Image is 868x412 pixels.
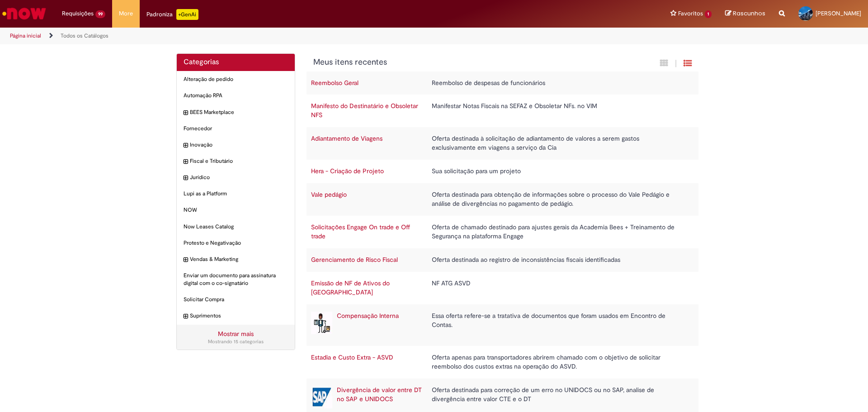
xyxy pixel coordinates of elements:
img: Compensação Interna [311,312,332,334]
span: Suprimentos [190,312,288,320]
img: ServiceNow [1,5,47,23]
td: Sua solicitação para um projeto [427,160,689,183]
i: expandir categoria Jurídico [184,174,188,183]
a: Todos os Catálogos [61,32,108,39]
span: Fiscal e Tributário [190,157,288,165]
tr: Compensação Interna Compensação Interna Essa oferta refere-se a tratativa de documentos que foram... [307,304,699,346]
p: +GenAi [176,9,198,20]
div: Alteração de pedido [177,71,295,88]
div: Protesto e Negativação [177,235,295,251]
a: Adiantamento de Viagens [311,134,382,142]
tr: Emissão de NF de Ativos do [GEOGRAPHIC_DATA] NF ATG ASVD [307,272,699,304]
a: Compensação Interna [337,312,399,320]
div: Now Leases Catalog [177,218,295,235]
div: expandir categoria Jurídico Jurídico [177,169,295,186]
h2: Categorias [184,58,288,66]
span: Rascunhos [733,9,765,18]
div: Lupi as a Platform [177,185,295,202]
a: Reembolso Geral [311,79,359,87]
i: expandir categoria Inovação [184,141,188,150]
div: Enviar um documento para assinatura digital com o co-signatário [177,267,295,292]
span: Solicitar Compra [184,296,288,303]
span: [PERSON_NAME] [816,9,861,17]
div: Fornecedor [177,120,295,137]
span: | [675,58,677,69]
i: expandir categoria Fiscal e Tributário [184,157,188,166]
span: 1 [705,10,712,18]
tr: Vale pedágio Oferta destinada para obtenção de informações sobre o processo do Vale Pedágio e aná... [307,183,699,216]
div: expandir categoria Suprimentos Suprimentos [177,308,295,324]
a: Mostrar mais [218,330,254,338]
tr: Estadia e Custo Extra - ASVD Oferta apenas para transportadores abrirem chamado com o objetivo de... [307,346,699,379]
img: Divergência de valor entre DT no SAP e UNIDOCS [311,386,332,408]
a: Gerenciamento de Risco Fiscal [311,256,398,264]
ul: Categorias [177,71,295,324]
span: Enviar um documento para assinatura digital com o co-signatário [184,272,288,287]
tr: Manifesto do Destinatário e Obsoletar NFS Manifestar Notas Fiscais na SEFAZ e Obsoletar NFs. no VIM [307,95,699,127]
tr: Hera - Criação de Projeto Sua solicitação para um projeto [307,160,699,183]
td: Essa oferta refere-se a tratativa de documentos que foram usados em Encontro de Contas. [427,304,689,346]
a: Estadia e Custo Extra - ASVD [311,353,393,361]
span: Requisições [62,9,94,18]
div: expandir categoria BEES Marketplace BEES Marketplace [177,104,295,121]
h1: {"description":"","title":"Meus itens recentes"} Categoria [313,58,594,67]
div: Automação RPA [177,87,295,104]
a: Vale pedágio [311,190,347,199]
tr: Gerenciamento de Risco Fiscal Oferta destinada ao registro de inconsistências fiscais identificadas [307,248,699,272]
td: Manifestar Notas Fiscais na SEFAZ e Obsoletar NFs. no VIM [427,95,689,127]
div: Padroniza [146,9,198,20]
ul: Trilhas de página [7,28,572,44]
div: Mostrando 15 categorias [184,338,288,346]
span: Favoritos [678,9,703,18]
a: Rascunhos [725,9,765,18]
span: More [119,9,133,18]
a: Página inicial [10,32,41,39]
span: Now Leases Catalog [184,223,288,231]
i: expandir categoria BEES Marketplace [184,109,188,118]
div: expandir categoria Fiscal e Tributário Fiscal e Tributário [177,153,295,170]
i: expandir categoria Vendas & Marketing [184,256,188,265]
span: Inovação [190,141,288,149]
span: 99 [95,10,105,18]
a: Hera - Criação de Projeto [311,167,384,175]
tr: Reembolso Geral Reembolso de despesas de funcionários [307,71,699,95]
span: Lupi as a Platform [184,190,288,198]
a: Divergência de valor entre DT no SAP e UNIDOCS [337,386,422,403]
span: Alteração de pedido [184,76,288,83]
span: BEES Marketplace [190,109,288,116]
i: Exibição em cartão [660,59,668,67]
i: Exibição de grade [684,59,692,67]
td: Oferta destinada para obtenção de informações sobre o processo do Vale Pedágio e análise de diver... [427,183,689,216]
tr: Solicitações Engage On trade e Off trade Oferta de chamado destinado para ajustes gerais da Acade... [307,216,699,248]
i: expandir categoria Suprimentos [184,312,188,321]
div: Solicitar Compra [177,291,295,308]
a: Solicitações Engage On trade e Off trade [311,223,410,240]
span: Jurídico [190,174,288,181]
div: NOW [177,202,295,218]
td: Oferta destinada ao registro de inconsistências fiscais identificadas [427,248,689,272]
div: expandir categoria Vendas & Marketing Vendas & Marketing [177,251,295,268]
a: Manifesto do Destinatário e Obsoletar NFS [311,102,418,119]
td: Oferta destinada à solicitação de adiantamento de valores a serem gastos exclusivamente em viagen... [427,127,689,160]
span: Protesto e Negativação [184,239,288,247]
div: expandir categoria Inovação Inovação [177,137,295,153]
td: Oferta de chamado destinado para ajustes gerais da Academia Bees + Treinamento de Segurança na pl... [427,216,689,248]
td: Reembolso de despesas de funcionários [427,71,689,95]
tr: Adiantamento de Viagens Oferta destinada à solicitação de adiantamento de valores a serem gastos ... [307,127,699,160]
a: Emissão de NF de Ativos do [GEOGRAPHIC_DATA] [311,279,390,296]
td: Oferta apenas para transportadores abrirem chamado com o objetivo de solicitar reembolso dos cust... [427,346,689,379]
span: Vendas & Marketing [190,256,288,263]
span: NOW [184,206,288,214]
td: NF ATG ASVD [427,272,689,304]
span: Automação RPA [184,92,288,99]
span: Fornecedor [184,125,288,133]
